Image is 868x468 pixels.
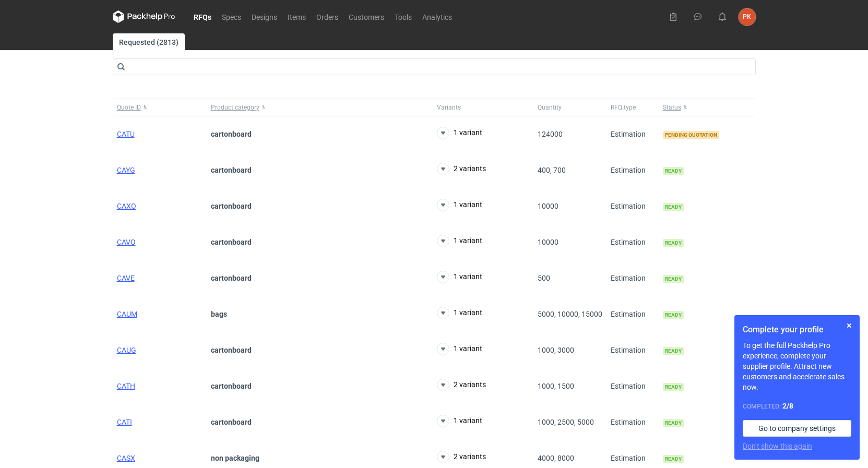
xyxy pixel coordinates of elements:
span: Ready [663,383,684,391]
strong: cartonboard [211,274,252,282]
button: 1 variant [437,199,482,211]
span: 400, 700 [538,166,566,174]
div: Estimation [607,152,659,188]
button: Quote ID [113,99,207,116]
div: Estimation [607,260,659,296]
button: 1 variant [437,307,482,319]
div: Estimation [607,404,659,440]
strong: cartonboard [211,346,252,354]
span: Ready [663,419,684,427]
span: 500 [538,274,550,282]
button: 2 variants [437,163,486,175]
button: 1 variant [437,235,482,247]
span: Variants [437,103,461,112]
button: 1 variant [437,127,482,139]
span: Ready [663,239,684,247]
div: Estimation [607,332,659,368]
a: CATU [117,130,135,138]
span: 5000, 10000, 15000 [538,310,602,318]
a: Requested (2813) [113,33,185,50]
span: Ready [663,275,684,283]
a: CAVO [117,238,136,246]
a: Designs [246,10,282,23]
span: RFQ type [611,103,636,112]
button: 1 variant [437,415,482,427]
div: Estimation [607,224,659,260]
button: 1 variant [437,343,482,355]
a: CAYG [117,166,135,174]
button: 2 variants [437,379,486,391]
span: Pending quotation [663,131,719,139]
strong: cartonboard [211,202,252,210]
strong: cartonboard [211,382,252,390]
button: Status [659,99,753,116]
a: Tools [389,10,417,23]
strong: 2 / 8 [782,402,793,410]
div: Paulina Kempara [739,8,756,26]
strong: cartonboard [211,238,252,246]
span: 1000, 3000 [538,346,574,354]
strong: cartonboard [211,418,252,426]
div: Estimation [607,116,659,152]
a: Orders [311,10,343,23]
a: CASX [117,454,135,462]
a: Analytics [417,10,457,23]
span: 1000, 2500, 5000 [538,418,594,426]
button: Don’t show this again [743,441,812,451]
span: 4000, 8000 [538,454,574,462]
button: 2 variants [437,451,486,463]
a: CATH [117,382,135,390]
a: CAUG [117,346,136,354]
a: Customers [343,10,389,23]
a: Specs [217,10,246,23]
span: Ready [663,347,684,355]
button: PK [739,8,756,26]
a: CAVE [117,274,135,282]
strong: cartonboard [211,166,252,174]
span: Status [663,103,681,112]
strong: non packaging [211,454,259,462]
a: RFQs [188,10,217,23]
a: Go to company settings [743,420,851,437]
div: Completed: [743,401,851,412]
a: CAXO [117,202,136,210]
span: Quantity [538,103,562,112]
button: 1 variant [437,271,482,283]
div: Estimation [607,188,659,224]
span: 1000, 1500 [538,382,574,390]
span: 10000 [538,202,558,210]
svg: Packhelp Pro [113,10,175,23]
a: CAUM [117,310,137,318]
span: Ready [663,203,684,211]
button: Skip for now [843,319,855,332]
strong: cartonboard [211,130,252,138]
h1: Complete your profile [743,323,851,336]
p: To get the full Packhelp Pro experience, complete your supplier profile. Attract new customers an... [743,340,851,392]
span: 10000 [538,238,558,246]
button: Product category [207,99,433,116]
a: CATI [117,418,132,426]
div: Estimation [607,296,659,332]
span: Ready [663,167,684,175]
span: 124000 [538,130,563,138]
div: Estimation [607,368,659,404]
span: Product category [211,103,259,112]
span: Ready [663,455,684,463]
span: Quote ID [117,103,141,112]
a: Items [282,10,311,23]
strong: bags [211,310,227,318]
span: Ready [663,311,684,319]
